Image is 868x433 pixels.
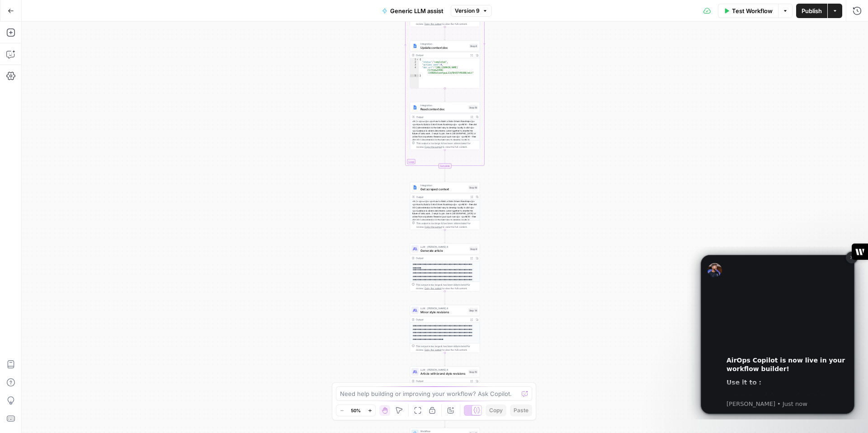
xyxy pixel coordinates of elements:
div: Output [416,318,467,321]
span: LLM · [PERSON_NAME] 4 [420,306,467,310]
span: Copy the output [425,23,442,25]
div: IntegrationGet scraped contextStep 18Output<hr /> <p>=</p> <p>How to Build a Data-Driven Roadmap<... [410,182,480,230]
div: IntegrationRead context docStep 19Output<hr /> <p>=</p> <p>How to Build a Data-Driven Roadmap</p>... [410,102,480,150]
span: Version 9 [455,7,480,15]
div: 2 [410,61,419,64]
span: Copy [489,406,503,414]
div: Complete [439,164,452,169]
div: 5 [410,75,419,77]
div: Step 9 [469,247,478,251]
div: Output [416,195,467,198]
img: Instagram%20post%20-%201%201.png [413,44,417,48]
span: LLM · [PERSON_NAME] 4 [420,245,467,249]
span: Workflow [420,429,467,433]
div: Complete [410,164,480,169]
span: Test Workflow [732,6,773,15]
div: <hr /> <p>=</p> <p>How to Build a Data-Driven Roadmap</p> <p>How to Build a Data-Driven Roadmap</... [410,200,480,252]
div: Step 6 [469,44,478,48]
button: Version 9 [451,5,492,17]
span: Get scraped context [420,187,467,191]
span: Paste [514,406,528,414]
span: Generate article [420,248,467,253]
span: Read context doc [420,107,467,111]
span: Copy the output [425,287,442,290]
g: Edge from step_14 to step_15 [444,353,446,366]
g: Edge from step_15 to step_11 [444,414,446,428]
span: Generic LLM assist [390,6,443,15]
span: Article with brand style revisions [420,371,467,376]
div: Step 14 [468,308,478,312]
g: Edge from step_5 to step_6 [444,27,446,40]
span: Publish [802,6,822,15]
g: Edge from step_3-iteration-end to step_18 [444,169,446,182]
span: Update context doc [420,45,467,50]
div: Output [416,53,467,57]
img: Instagram%20post%20-%201%201.png [413,185,417,190]
div: 1 [410,58,419,61]
span: Integration [420,42,467,46]
div: Output [416,256,467,260]
span: Copy the output [425,348,442,351]
button: Publish [796,4,827,18]
g: Edge from step_18 to step_9 [444,230,446,243]
div: <hr /> <p>=</p> <p>How to Build a Data-Driven Roadmap</p> <p>How to Build a Data-Driven Roadmap</... [410,120,480,172]
span: Minor style revisions [420,310,467,314]
button: Test Workflow [718,4,778,18]
g: Edge from step_6 to step_19 [444,89,446,102]
span: Integration [420,184,467,187]
div: Step 18 [468,185,478,189]
div: This output is too large & has been abbreviated for review. to view the full content. [416,283,478,290]
button: Generic LLM assist [377,4,449,18]
iframe: Intercom notifications message [687,247,868,419]
button: Paste [510,405,532,416]
span: Integration [420,104,467,107]
div: This output is too large & has been abbreviated for review. to view the full content. [416,344,478,352]
span: Toggle code folding, rows 1 through 5 [416,58,419,61]
div: 4 [410,66,419,75]
g: Edge from step_9 to step_14 [444,292,446,305]
img: Instagram%20post%20-%201%201.png [413,105,417,110]
span: Copy the output [425,226,442,228]
div: Output [416,379,467,383]
div: IntegrationUpdate context docStep 6Output{ "status":"completed", "actions_sent":4, "doc_url":"[UR... [410,41,480,89]
div: Step 19 [468,105,478,109]
div: This output is too large & has been abbreviated for review. to view the full content. [416,19,478,26]
div: Step 15 [468,370,478,374]
span: 50% [351,407,361,414]
span: Copy the output [425,146,442,148]
div: This output is too large & has been abbreviated for review. to view the full content. [416,141,478,149]
button: Copy [486,405,506,416]
span: LLM · [PERSON_NAME] 4 [420,368,467,372]
div: This output is too large & has been abbreviated for review. to view the full content. [416,221,478,229]
div: Output [416,115,467,118]
div: 3 [410,64,419,66]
